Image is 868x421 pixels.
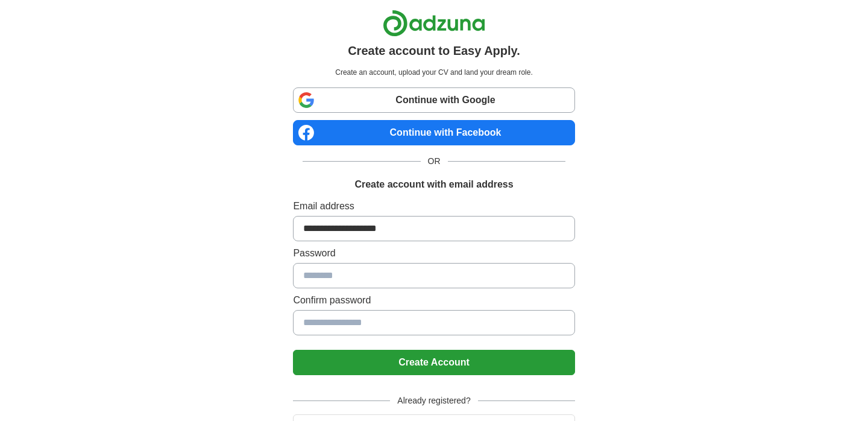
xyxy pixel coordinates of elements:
button: Create Account [293,350,574,375]
span: OR [421,155,448,168]
h1: Create account with email address [354,177,513,192]
h1: Create account to Easy Apply. [348,42,520,60]
label: Email address [293,199,574,214]
a: Continue with Google [293,87,574,113]
span: Already registered? [390,394,477,407]
label: Password [293,246,574,261]
a: Continue with Facebook [293,120,574,145]
p: Create an account, upload your CV and land your dream role. [295,67,572,78]
label: Confirm password [293,293,574,308]
img: Adzuna logo [383,10,485,37]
